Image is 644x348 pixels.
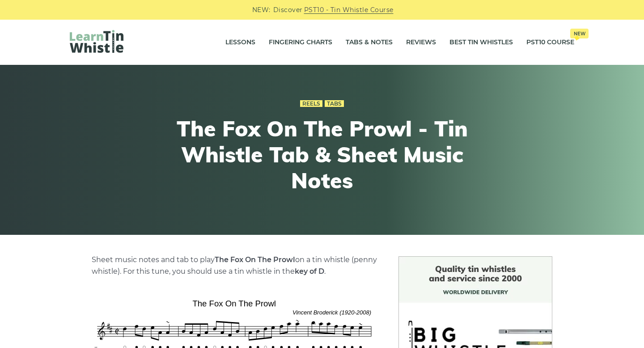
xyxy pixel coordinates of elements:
[570,29,589,38] span: New
[346,31,393,54] a: Tabs & Notes
[300,100,322,107] a: Reels
[325,100,344,107] a: Tabs
[295,267,324,276] strong: key of D
[215,255,295,264] strong: The Fox On The Prowl
[269,31,332,54] a: Fingering Charts
[225,31,255,54] a: Lessons
[157,116,487,193] h1: The Fox On The Prowl - Tin Whistle Tab & Sheet Music Notes
[526,31,574,54] a: PST10 CourseNew
[70,30,123,53] img: LearnTinWhistle.com
[406,31,436,54] a: Reviews
[92,254,377,277] p: Sheet music notes and tab to play on a tin whistle (penny whistle). For this tune, you should use...
[449,31,513,54] a: Best Tin Whistles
